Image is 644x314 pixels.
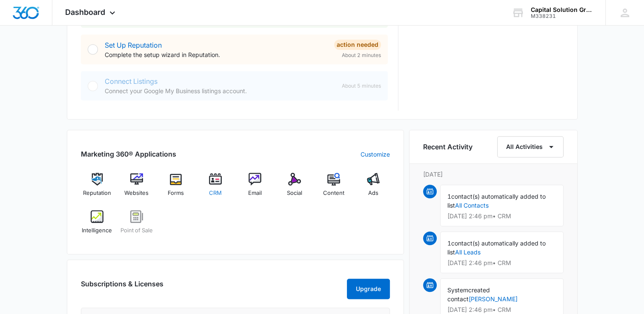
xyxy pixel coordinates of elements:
span: Reputation [83,189,111,197]
button: All Activities [497,136,564,157]
a: [PERSON_NAME] [469,295,518,303]
h2: Subscriptions & Licenses [81,279,163,296]
span: created contact [447,286,490,303]
a: Intelligence [81,210,114,241]
span: contact(s) automatically added to list [447,240,546,256]
span: 1 [447,193,451,200]
a: Customize [361,150,390,159]
span: System [447,286,468,294]
span: 1 [447,240,451,247]
a: Content [318,173,350,203]
p: [DATE] 2:46 pm • CRM [447,260,556,266]
span: Forms [168,189,184,197]
a: Set Up Reputation [105,41,162,49]
p: Connect your Google My Business listings account. [105,86,335,95]
span: Content [323,189,344,197]
span: Ads [368,189,378,197]
a: All Leads [455,248,481,256]
p: Complete the setup wizard in Reputation. [105,50,327,59]
span: Websites [124,189,149,197]
a: Point of Sale [120,210,153,241]
div: account name [531,6,593,13]
a: Websites [120,173,153,203]
span: Intelligence [82,226,112,235]
p: [DATE] [423,170,564,179]
span: CRM [209,189,222,197]
a: Forms [160,173,192,203]
span: Dashboard [65,8,105,17]
p: [DATE] 2:46 pm • CRM [447,307,556,313]
a: Social [278,173,311,203]
span: Social [287,189,302,197]
div: Action Needed [334,40,381,50]
h6: Recent Activity [423,142,472,152]
span: contact(s) automatically added to list [447,193,546,209]
a: Reputation [81,173,114,203]
a: Email [239,173,272,203]
a: Ads [357,173,390,203]
span: Email [248,189,262,197]
h2: Marketing 360® Applications [81,149,176,159]
button: Upgrade [347,279,390,299]
a: All Contacts [455,202,489,209]
div: account id [531,13,593,19]
a: CRM [199,173,232,203]
span: About 5 minutes [342,82,381,90]
p: [DATE] 2:46 pm • CRM [447,213,556,219]
span: About 2 minutes [342,51,381,59]
span: Point of Sale [120,226,153,235]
